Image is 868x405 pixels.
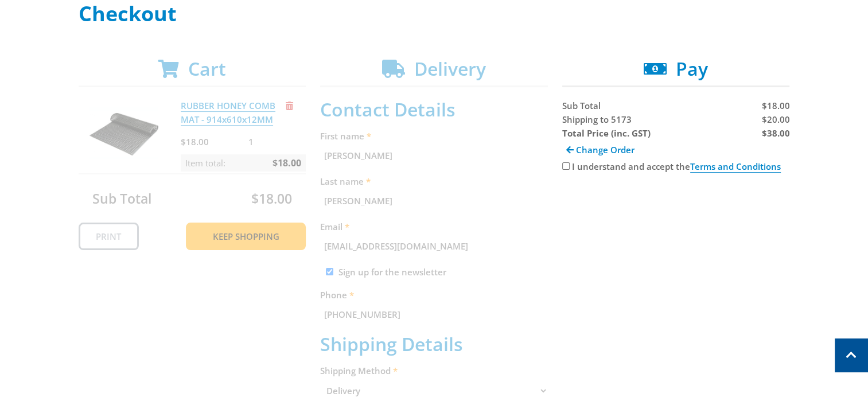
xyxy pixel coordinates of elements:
[562,114,632,125] span: Shipping to 5173
[572,161,781,173] label: I understand and accept the
[562,100,601,111] span: Sub Total
[690,161,781,173] a: Terms and Conditions
[761,100,789,111] span: $18.00
[562,127,651,139] strong: Total Price (inc. GST)
[761,127,789,139] strong: $38.00
[79,2,790,25] h1: Checkout
[761,114,789,125] span: $20.00
[576,144,635,155] span: Change Order
[562,162,570,170] input: Please accept the terms and conditions.
[676,56,708,81] span: Pay
[562,140,639,159] a: Change Order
